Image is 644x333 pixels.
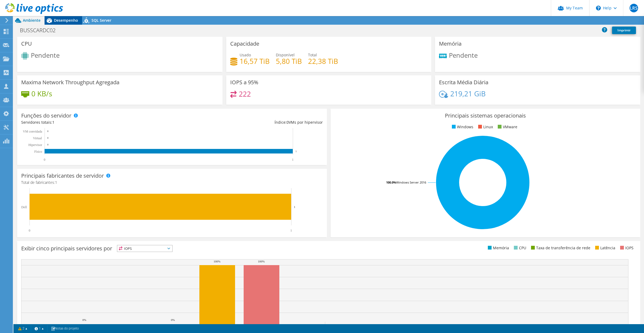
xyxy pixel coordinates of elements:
[513,245,526,251] li: CPU
[34,150,42,153] tspan: Físico
[29,229,30,232] text: 0
[21,113,71,119] h3: Funções do servidor
[172,119,323,125] div: Índice: VMs por hipervisor
[449,51,478,60] span: Pendente
[477,124,493,130] li: Linux
[21,205,27,209] text: Dell
[451,124,473,130] li: Windows
[52,120,54,125] span: 1
[292,158,294,162] text: 1
[28,143,42,147] text: Hipervisor
[23,18,41,23] span: Ambiente
[82,318,86,321] text: 0%
[33,136,42,140] text: Virtual
[308,58,338,64] h4: 22,38 TiB
[450,91,486,97] h4: 219,21 GiB
[117,245,172,252] span: IOPS
[496,124,517,130] li: VMware
[486,245,509,251] li: Memória
[612,27,636,34] a: Imprimir
[47,143,49,146] text: 0
[17,27,64,33] h1: BUSSCARDC02
[335,113,636,119] h3: Principais sistemas operacionais
[23,130,42,133] text: VM convidada
[295,150,297,153] text: 1
[171,318,175,321] text: 0%
[308,52,317,57] span: Total
[619,245,634,251] li: IOPS
[44,158,45,162] text: 0
[31,325,47,332] a: 1
[276,52,295,57] span: Disponível
[21,79,119,85] h3: Maxima Network Throughput Agregada
[439,79,488,85] h3: Escrita Média Diária
[14,325,31,332] a: 2
[258,260,265,263] text: 100%
[92,18,111,23] span: SQL Server
[240,58,270,64] h4: 16,57 TiB
[47,137,49,139] text: 0
[596,6,601,10] svg: \n
[239,91,251,97] h4: 222
[276,58,302,64] h4: 5,80 TiB
[21,119,172,125] div: Servidores totais:
[21,41,32,47] h3: CPU
[230,41,259,47] h3: Capacidade
[21,173,104,179] h3: Principais fabricantes de servidor
[439,41,462,47] h3: Memória
[287,120,289,125] span: 0
[240,52,251,57] span: Usado
[31,91,52,97] h4: 0 KB/s
[230,79,258,85] h3: IOPS a 95%
[530,245,590,251] li: Taxa de transferência de rede
[214,260,221,263] text: 100%
[396,180,426,184] tspan: Windows Server 2016
[294,205,295,208] text: 1
[290,229,292,232] text: 1
[47,130,49,133] text: 0
[594,245,615,251] li: Latência
[55,180,57,185] span: 1
[630,4,638,12] span: LRS
[47,325,83,332] a: Notas do projeto
[31,51,60,60] span: Pendente
[54,18,78,23] span: Desempenho
[21,180,323,185] h4: Total de fabricantes:
[386,180,396,184] tspan: 100.0%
